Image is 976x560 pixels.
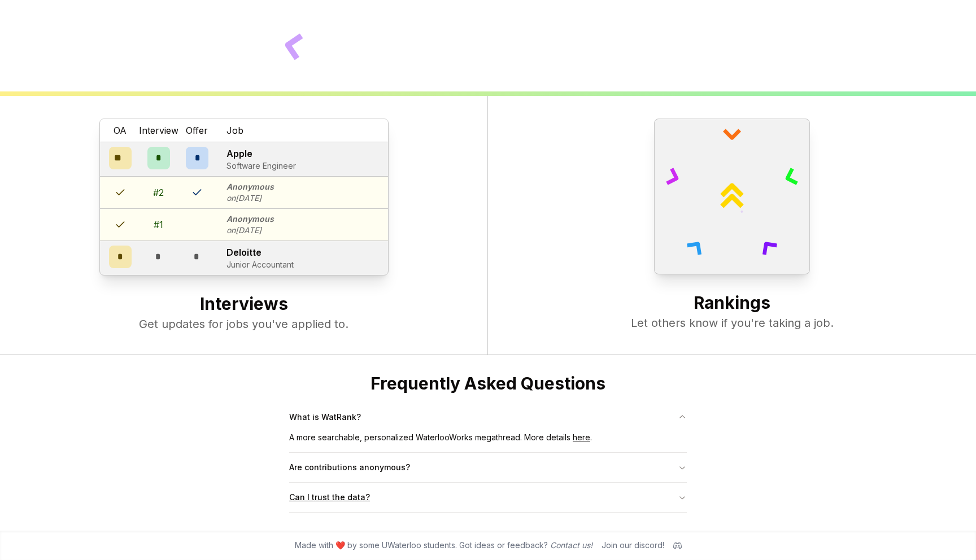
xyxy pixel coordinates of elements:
[186,124,208,137] span: Offer
[289,403,687,432] button: What is WatRank?
[23,294,465,316] h2: Interviews
[226,193,274,204] p: on [DATE]
[23,316,465,332] p: Get updates for jobs you've applied to.
[114,124,127,137] span: OA
[289,453,687,482] button: Are contributions anonymous?
[226,259,294,270] p: Junior Accountant
[139,124,178,137] span: Interview
[154,218,163,231] div: # 1
[573,432,590,442] a: here
[226,246,294,259] p: Deloitte
[511,292,953,315] h2: Rankings
[289,373,687,393] h2: Frequently Asked Questions
[226,147,296,160] p: Apple
[226,181,274,193] p: Anonymous
[226,225,274,236] p: on [DATE]
[289,432,687,452] div: What is WatRank?
[602,540,664,551] div: Join our discord!
[153,186,164,199] div: # 2
[226,160,296,172] p: Software Engineer
[226,213,274,225] p: Anonymous
[226,124,243,137] span: Job
[295,540,592,551] span: Made with ❤️ by some UWaterloo students. Got ideas or feedback?
[550,540,592,550] a: Contact us!
[289,483,687,512] button: Can I trust the data?
[511,315,953,331] p: Let others know if you're taking a job.
[289,432,687,452] div: A more searchable, personalized WaterlooWorks megathread. More details .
